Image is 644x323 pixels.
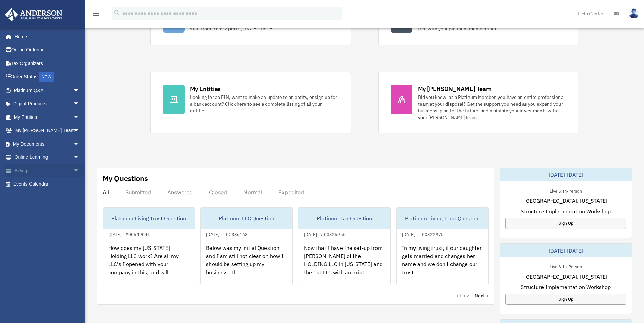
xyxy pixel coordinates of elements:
div: Now that I have the set-up from [PERSON_NAME] of the HOLDING LLC in [US_STATE] and the 1st LLC wi... [298,238,390,291]
a: My [PERSON_NAME] Teamarrow_drop_down [5,124,90,137]
a: Platinum Q&Aarrow_drop_down [5,84,90,97]
a: Sign Up [505,294,626,305]
div: How does my [US_STATE] Holding LLC work? Are all my LLC's I opened with your company in this, and... [103,238,195,291]
a: Billingarrow_drop_down [5,164,90,177]
div: Did you know, as a Platinum Member, you have an entire professional team at your disposal? Get th... [418,94,566,121]
div: Platinum Tax Question [298,208,390,229]
a: My Entities Looking for an EIN, want to make an update to an entity, or sign up for a bank accoun... [150,72,351,133]
span: arrow_drop_down [73,84,87,98]
div: [DATE] - #00322975 [397,230,449,237]
div: All [103,189,109,196]
div: Platinum LLC Question [201,208,292,229]
div: Looking for an EIN, want to make an update to an entity, or sign up for a bank account? Click her... [190,94,338,114]
div: Submitted [125,189,151,196]
a: menu [92,12,100,18]
a: My Documentsarrow_drop_down [5,137,90,151]
span: arrow_drop_down [73,137,87,151]
div: Platinum Living Trust Question [397,208,488,229]
img: User Pic [629,8,639,18]
span: arrow_drop_down [73,151,87,165]
div: Expedited [278,189,304,196]
div: Live & In-Person [544,263,587,270]
a: Platinum LLC Question[DATE] - #00336168Below was my initial Question and I am still not clear on ... [200,207,293,285]
span: [GEOGRAPHIC_DATA], [US_STATE] [524,197,607,205]
span: Structure Implementation Workshop [521,283,611,291]
span: arrow_drop_down [73,124,87,138]
div: My Entities [190,85,221,93]
a: Online Learningarrow_drop_down [5,151,90,164]
div: Live & In-Person [544,187,587,194]
a: Platinum Tax Question[DATE] - #00325955Now that I have the set-up from [PERSON_NAME] of the HOLDI... [298,207,390,285]
a: Order StatusNEW [5,70,90,84]
div: Below was my initial Question and I am still not clear on how I should be setting up my business.... [201,238,292,291]
a: Home [5,30,87,43]
a: Next > [475,292,489,299]
a: Events Calendar [5,177,90,191]
div: [DATE]-[DATE] [500,168,632,181]
a: Platinum Living Trust Question[DATE] - #00549041How does my [US_STATE] Holding LLC work? Are all ... [103,207,195,285]
span: Structure Implementation Workshop [521,207,611,215]
div: NEW [39,72,54,82]
a: Sign Up [505,218,626,229]
i: menu [92,9,100,18]
span: arrow_drop_down [73,110,87,124]
div: [DATE]-[DATE] [500,244,632,257]
span: [GEOGRAPHIC_DATA], [US_STATE] [524,273,607,281]
div: [DATE] - #00336168 [201,230,253,237]
a: Platinum Living Trust Question[DATE] - #00322975In my living trust, if our daughter gets married ... [396,207,489,285]
a: My [PERSON_NAME] Team Did you know, as a Platinum Member, you have an entire professional team at... [378,72,579,133]
div: Answered [167,189,193,196]
span: arrow_drop_down [73,97,87,111]
div: Platinum Living Trust Question [103,208,195,229]
div: [DATE] - #00325955 [298,230,351,237]
a: Online Ordering [5,43,90,57]
a: Tax Organizers [5,57,90,70]
div: In my living trust, if our daughter gets married and changes her name and we don't change our tru... [397,238,488,291]
a: My Entitiesarrow_drop_down [5,110,90,124]
span: arrow_drop_down [73,164,87,178]
div: My [PERSON_NAME] Team [418,85,492,93]
img: Anderson Advisors Platinum Portal [3,8,65,21]
i: search [113,9,121,17]
div: [DATE] - #00549041 [103,230,155,237]
div: Normal [243,189,262,196]
a: Digital Productsarrow_drop_down [5,97,90,111]
div: My Questions [103,173,148,184]
div: Closed [209,189,227,196]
